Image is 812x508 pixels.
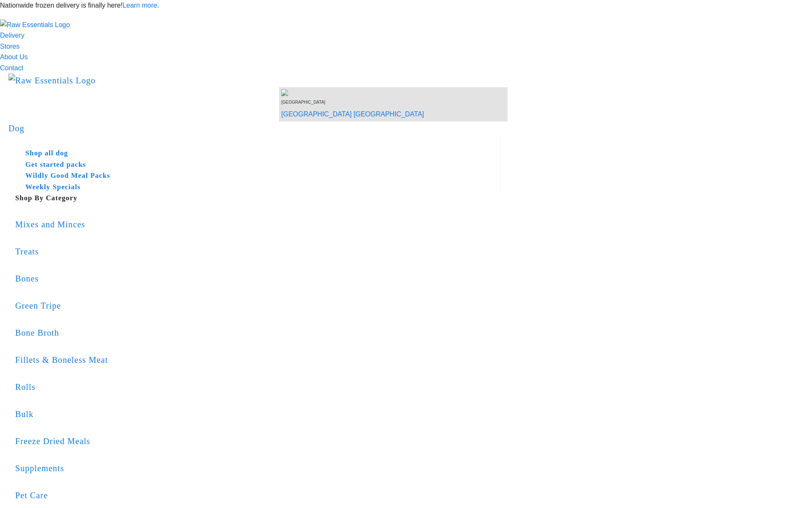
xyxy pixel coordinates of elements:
[15,206,501,243] a: Mixes and Minces
[15,245,501,258] div: Treats
[15,287,501,324] a: Green Tripe
[8,74,96,87] img: Raw Essentials Logo
[15,170,487,182] a: Wildly Good Meal Packs
[15,218,501,231] div: Mixes and Minces
[15,380,501,394] div: Rolls
[15,353,501,367] div: Fillets & Boneless Meat
[15,193,501,204] h5: Shop By Category
[15,182,487,193] a: Weekly Specials
[25,170,487,182] h5: Wildly Good Meal Packs
[15,233,501,270] a: Treats
[15,396,501,432] a: Bulk
[15,159,487,171] a: Get started packs
[15,148,487,159] a: Shop all dog
[25,182,487,193] h5: Weekly Specials
[354,110,424,118] a: [GEOGRAPHIC_DATA]
[15,299,501,312] div: Green Tripe
[15,369,501,405] a: Rolls
[8,124,25,133] a: Dog
[15,272,501,285] div: Bones
[15,342,501,378] a: Fillets & Boneless Meat
[15,461,501,475] div: Supplements
[15,423,501,459] a: Freeze Dried Meals
[15,260,501,297] a: Bones
[25,148,487,159] h5: Shop all dog
[281,100,325,105] span: [GEOGRAPHIC_DATA]
[281,89,290,96] img: van-moving.png
[15,489,501,502] div: Pet Care
[15,326,501,340] div: Bone Broth
[15,450,501,486] a: Supplements
[123,2,157,9] a: Learn more
[15,315,501,351] a: Bone Broth
[15,407,501,421] div: Bulk
[15,434,501,448] div: Freeze Dried Meals
[281,110,352,118] a: [GEOGRAPHIC_DATA]
[25,159,487,171] h5: Get started packs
